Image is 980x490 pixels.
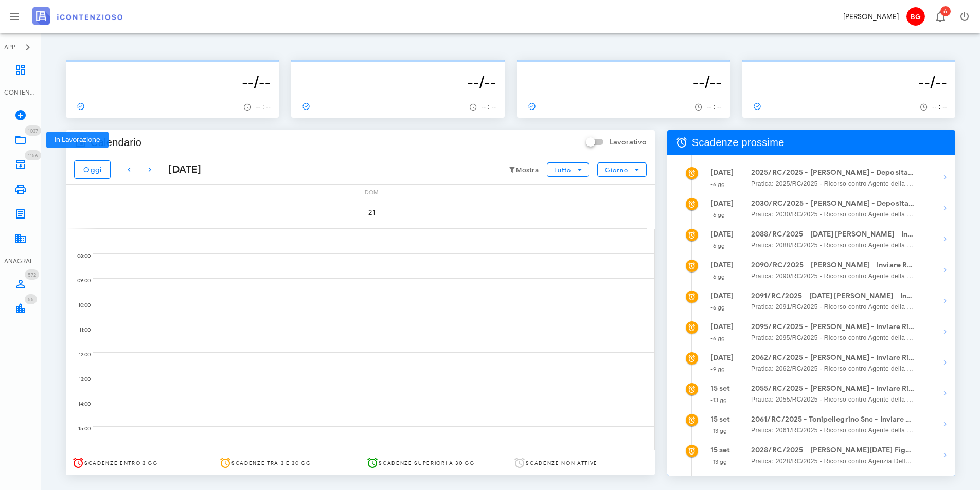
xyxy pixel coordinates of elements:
[525,72,722,93] h3: --/--
[935,260,955,280] button: Mostra dettagli
[299,102,329,111] span: ------
[74,64,271,72] p: --------------
[935,445,955,465] button: Mostra dettagli
[710,446,730,455] strong: 15 set
[97,185,647,198] div: dom
[710,415,730,424] strong: 15 set
[710,322,734,331] strong: [DATE]
[751,321,915,333] strong: 2095/RC/2025 - [PERSON_NAME] - Inviare Ricorso
[379,460,474,466] span: Scadenze superiori a 30 gg
[28,296,34,303] span: 55
[906,7,925,26] span: BG
[935,291,955,311] button: Mostra dettagli
[547,162,589,177] button: Tutto
[358,208,386,217] span: 21
[516,166,539,174] small: Mostra
[710,335,725,342] small: -6 gg
[610,137,647,148] label: Lavorativo
[25,269,39,280] span: Distintivo
[358,198,386,227] button: 21
[928,4,952,29] button: Distintivo
[751,414,915,425] strong: 2061/RC/2025 - Tonipellegrino Snc - Inviare Ricorso
[751,302,915,312] span: Pratica: 2091/RC/2025 - Ricorso contro Agente della Riscossione - prov. di [GEOGRAPHIC_DATA]
[299,64,496,72] p: --------------
[940,6,951,16] span: Distintivo
[299,72,496,93] h3: --/--
[4,88,37,97] div: CONTENZIOSO
[710,396,727,404] small: -13 gg
[751,198,915,209] strong: 2030/RC/2025 - [PERSON_NAME] - Deposita la Costituzione in [GEOGRAPHIC_DATA]
[710,261,734,269] strong: [DATE]
[751,271,915,281] span: Pratica: 2090/RC/2025 - Ricorso contro Agente della Riscossione - prov. di [GEOGRAPHIC_DATA]
[66,374,93,385] div: 13:00
[710,366,725,373] small: -9 gg
[751,167,915,178] strong: 2025/RC/2025 - [PERSON_NAME] - Deposita la Costituzione in [GEOGRAPHIC_DATA]
[710,292,734,300] strong: [DATE]
[28,152,38,159] span: 1156
[554,166,571,174] span: Tutto
[74,72,271,93] h3: --/--
[932,103,947,111] span: -- : --
[525,64,722,72] p: --------------
[751,333,915,343] span: Pratica: 2095/RC/2025 - Ricorso contro Agente della Riscossione - prov. di [GEOGRAPHIC_DATA]
[66,448,93,459] div: 16:00
[751,260,915,271] strong: 2090/RC/2025 - [PERSON_NAME] - Inviare Ricorso
[4,257,37,266] div: ANAGRAFICA
[903,4,928,29] button: BG
[751,456,915,466] span: Pratica: 2028/RC/2025 - Ricorso contro Agenzia Delle Entrate - Centro Operativo Di [GEOGRAPHIC_DA...
[525,102,555,111] span: ------
[299,99,333,114] a: ------
[710,242,725,249] small: -6 gg
[751,178,915,189] span: Pratica: 2025/RC/2025 - Ricorso contro Agente della Riscossione - prov. di [GEOGRAPHIC_DATA]
[935,352,955,373] button: Mostra dettagli
[91,134,141,151] span: Calendario
[710,230,734,239] strong: [DATE]
[160,162,201,177] div: [DATE]
[935,383,955,404] button: Mostra dettagli
[525,99,559,114] a: ------
[597,162,646,177] button: Giorno
[66,398,93,410] div: 14:00
[935,321,955,342] button: Mostra dettagli
[935,198,955,219] button: Mostra dettagli
[74,102,104,111] span: ------
[32,7,122,25] img: logo-text-2x.png
[710,384,730,393] strong: 15 set
[751,99,785,114] a: ------
[710,458,727,465] small: -13 gg
[751,445,915,456] strong: 2028/RC/2025 - [PERSON_NAME][DATE] Figura - Deposita la Costituzione in Giudizio
[935,229,955,249] button: Mostra dettagli
[935,167,955,188] button: Mostra dettagli
[28,128,38,134] span: 1037
[692,134,785,151] span: Scadenze prossime
[751,72,947,93] h3: --/--
[231,460,311,466] span: Scadenze tra 3 e 30 gg
[751,394,915,405] span: Pratica: 2055/RC/2025 - Ricorso contro Agente della Riscossione - prov. di Ragusa
[751,240,915,250] span: Pratica: 2088/RC/2025 - Ricorso contro Agente della Riscossione - prov. di [GEOGRAPHIC_DATA]
[710,211,725,219] small: -6 gg
[28,271,36,278] span: 572
[751,383,915,394] strong: 2055/RC/2025 - [PERSON_NAME] - Inviare Ricorso
[751,291,915,302] strong: 2091/RC/2025 - [DATE] [PERSON_NAME] - Inviare Ricorso
[66,423,93,434] div: 15:00
[604,166,629,174] span: Giorno
[710,199,734,208] strong: [DATE]
[751,102,780,111] span: ------
[84,460,158,466] span: Scadenze entro 3 gg
[751,229,915,240] strong: 2088/RC/2025 - [DATE] [PERSON_NAME] - Inviare Ricorso
[256,103,271,111] span: -- : --
[710,353,734,362] strong: [DATE]
[66,349,93,360] div: 12:00
[74,99,108,114] a: ------
[25,150,41,160] span: Distintivo
[751,209,915,220] span: Pratica: 2030/RC/2025 - Ricorso contro Agente della Riscossione - prov. di [GEOGRAPHIC_DATA], Age...
[66,250,93,262] div: 08:00
[710,304,725,311] small: -6 gg
[25,294,37,304] span: Distintivo
[751,64,947,72] p: --------------
[843,11,899,22] div: [PERSON_NAME]
[25,125,41,136] span: Distintivo
[66,300,93,311] div: 10:00
[710,168,734,177] strong: [DATE]
[66,324,93,336] div: 11:00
